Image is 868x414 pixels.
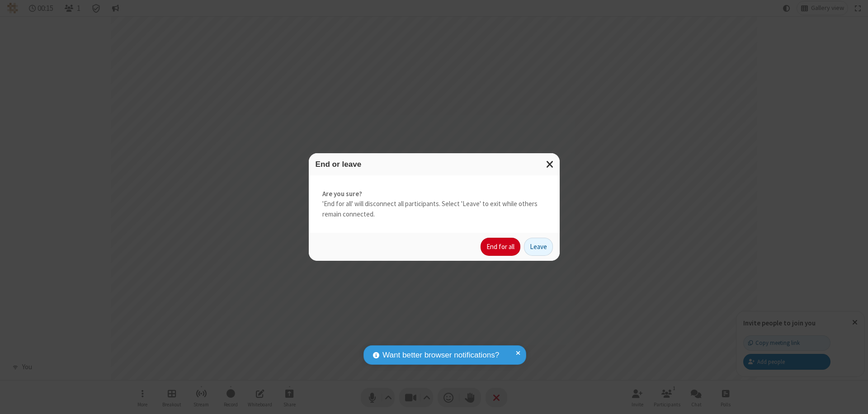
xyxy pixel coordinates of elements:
span: Want better browser notifications? [382,349,499,361]
button: Leave [524,238,553,256]
button: Close modal [541,153,560,175]
strong: Are you sure? [322,189,546,199]
div: 'End for all' will disconnect all participants. Select 'Leave' to exit while others remain connec... [309,175,560,233]
h3: End or leave [316,160,553,169]
button: End for all [481,238,520,256]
